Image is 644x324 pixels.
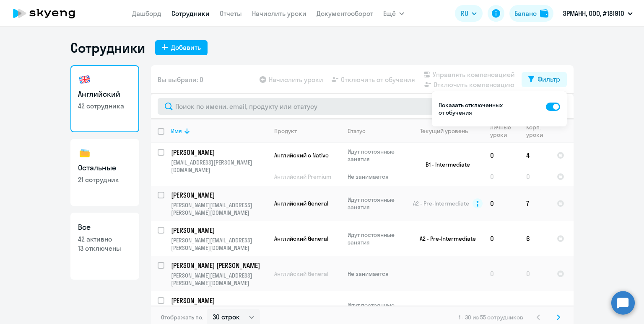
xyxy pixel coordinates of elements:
[519,256,550,291] td: 0
[78,222,132,233] h3: Все
[274,127,297,135] div: Продукт
[383,8,396,18] span: Ещё
[171,9,210,18] a: Сотрудники
[274,173,331,180] span: Английский Premium
[412,127,483,135] div: Текущий уровень
[348,127,366,135] div: Статус
[171,201,267,216] p: [PERSON_NAME][EMAIL_ADDRESS][PERSON_NAME][DOMAIN_NAME]
[132,9,161,18] a: Дашборд
[348,173,405,180] p: Не занимается
[171,226,266,235] p: [PERSON_NAME]
[78,101,132,111] p: 42 сотрудника
[161,314,203,321] span: Отображать по:
[514,8,537,18] div: Баланс
[519,186,550,221] td: 7
[171,42,201,52] div: Добавить
[70,39,145,56] h1: Сотрудники
[78,234,132,244] p: 42 активно
[274,235,328,242] span: Английский General
[78,89,132,100] h3: Английский
[171,272,267,287] p: [PERSON_NAME][EMAIL_ADDRESS][PERSON_NAME][DOMAIN_NAME]
[348,301,405,316] p: Идут постоянные занятия
[461,8,468,18] span: RU
[459,314,523,321] span: 1 - 30 из 55 сотрудников
[526,123,550,139] div: Корп. уроки
[455,5,483,22] button: RU
[171,226,267,235] a: [PERSON_NAME]
[171,127,267,135] div: Имя
[171,148,267,157] a: [PERSON_NAME]
[155,40,208,55] button: Добавить
[171,237,267,252] p: [PERSON_NAME][EMAIL_ADDRESS][PERSON_NAME][DOMAIN_NAME]
[439,101,505,116] p: Показать отключенных от обучения
[509,5,553,22] button: Балансbalance
[348,148,405,163] p: Идут постоянные занятия
[171,296,266,305] p: [PERSON_NAME]
[274,305,328,313] span: Английский General
[383,5,404,22] button: Ещё
[158,98,567,115] input: Поиск по имени, email, продукту или статусу
[78,147,91,160] img: others
[171,190,266,200] p: [PERSON_NAME]
[78,73,91,86] img: english
[413,200,469,207] span: A2 - Pre-Intermediate
[78,162,132,173] h3: Остальные
[558,3,637,23] button: ЭРМАНН, ООО, #181910
[405,221,483,256] td: A2 - Pre-Intermediate
[274,200,328,207] span: Английский General
[220,9,242,18] a: Отчеты
[519,221,550,256] td: 6
[171,190,267,200] a: [PERSON_NAME]
[483,186,519,221] td: 0
[563,8,624,18] p: ЭРМАНН, ООО, #181910
[274,270,328,278] span: Английский General
[274,152,329,159] span: Английский с Native
[483,143,519,167] td: 0
[420,127,468,135] div: Текущий уровень
[78,244,132,253] p: 13 отключены
[171,127,182,135] div: Имя
[70,139,139,206] a: Остальные21 сотрудник
[483,167,519,186] td: 0
[171,148,266,157] p: [PERSON_NAME]
[70,213,139,280] a: Все42 активно13 отключены
[252,9,306,18] a: Начислить уроки
[70,65,139,132] a: Английский42 сотрудника
[519,143,550,167] td: 4
[78,175,132,184] p: 21 сотрудник
[483,256,519,291] td: 0
[171,296,267,305] a: [PERSON_NAME]
[522,72,567,87] button: Фильтр
[490,123,519,139] div: Личные уроки
[171,261,266,270] p: [PERSON_NAME] [PERSON_NAME]
[317,9,373,18] a: Документооборот
[540,9,548,18] img: balance
[171,261,267,270] a: [PERSON_NAME] [PERSON_NAME]
[348,196,405,211] p: Идут постоянные занятия
[405,143,483,186] td: B1 - Intermediate
[538,74,560,84] div: Фильтр
[171,159,267,174] p: [EMAIL_ADDRESS][PERSON_NAME][DOMAIN_NAME]
[483,221,519,256] td: 0
[348,270,405,278] p: Не занимается
[158,75,203,85] span: Вы выбрали: 0
[519,167,550,186] td: 0
[348,231,405,246] p: Идут постоянные занятия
